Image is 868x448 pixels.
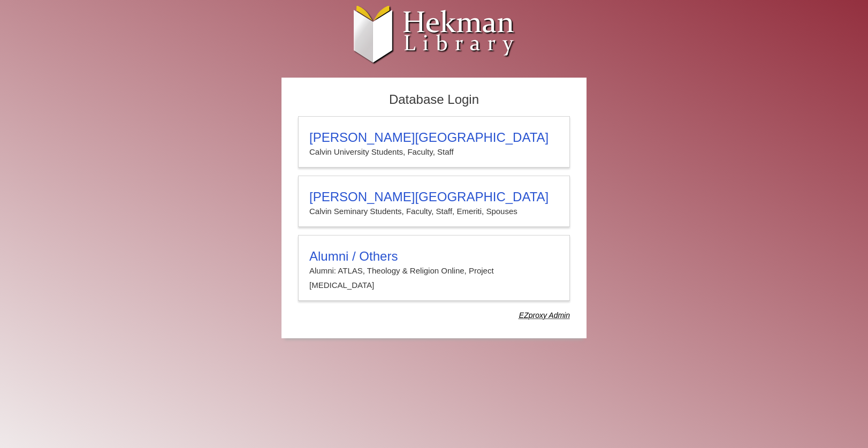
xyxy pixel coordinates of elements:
[309,130,559,145] h3: [PERSON_NAME][GEOGRAPHIC_DATA]
[309,145,559,159] p: Calvin University Students, Faculty, Staff
[519,311,570,320] dfn: Use Alumni login
[298,116,570,168] a: [PERSON_NAME][GEOGRAPHIC_DATA]Calvin University Students, Faculty, Staff
[309,264,559,292] p: Alumni: ATLAS, Theology & Religion Online, Project [MEDICAL_DATA]
[293,89,575,111] h2: Database Login
[298,176,570,227] a: [PERSON_NAME][GEOGRAPHIC_DATA]Calvin Seminary Students, Faculty, Staff, Emeriti, Spouses
[309,249,559,264] h3: Alumni / Others
[309,189,559,204] h3: [PERSON_NAME][GEOGRAPHIC_DATA]
[309,204,559,218] p: Calvin Seminary Students, Faculty, Staff, Emeriti, Spouses
[309,249,559,292] summary: Alumni / OthersAlumni: ATLAS, Theology & Religion Online, Project [MEDICAL_DATA]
